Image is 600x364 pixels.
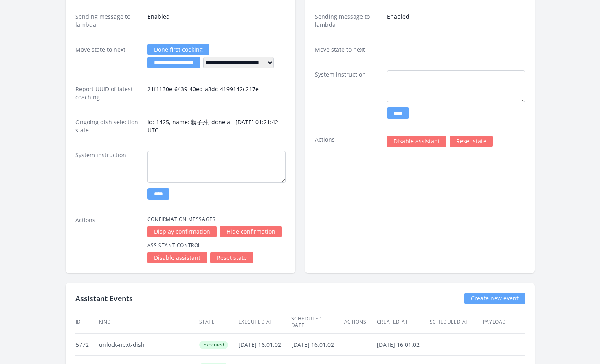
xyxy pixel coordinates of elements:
dt: Actions [315,136,380,147]
dd: 21f1130e-6439-40ed-a3dc-4199142c217e [147,85,286,101]
h4: Confirmation Messages [147,216,286,223]
th: Scheduled date [291,311,344,334]
a: Create new event [464,293,525,304]
dd: Enabled [387,13,525,29]
td: [DATE] 16:01:02 [376,334,429,356]
a: Done first cooking [147,44,209,55]
dd: Enabled [147,13,286,29]
h4: Assistant Control [147,242,286,249]
dt: Sending message to lambda [75,13,141,29]
td: [DATE] 16:01:02 [238,334,291,356]
a: Disable assistant [387,136,446,147]
dt: Move state to next [315,46,380,54]
a: Reset state [450,136,493,147]
a: Hide confirmation [220,226,282,237]
td: 5772 [75,334,99,356]
td: [DATE] 16:01:02 [291,334,344,356]
dd: id: 1425, name: 親子丼, done at: [DATE] 01:21:42 UTC [147,118,286,134]
dt: System instruction [75,151,141,200]
dt: Ongoing dish selection state [75,118,141,134]
th: Scheduled at [429,311,482,334]
th: ID [75,311,99,334]
dt: Move state to next [75,46,141,68]
a: Display confirmation [147,226,217,237]
th: Actions [344,311,376,334]
a: Disable assistant [147,252,207,263]
td: unlock-next-dish [99,334,199,356]
a: Reset state [210,252,253,263]
dt: System instruction [315,70,380,119]
span: Executed [199,341,228,349]
th: Executed at [238,311,291,334]
h2: Assistant Events [75,293,133,304]
dt: Actions [75,216,141,263]
dt: Report UUID of latest coaching [75,85,141,101]
th: Created at [376,311,429,334]
th: State [199,311,238,334]
dt: Sending message to lambda [315,13,380,29]
th: Kind [99,311,199,334]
